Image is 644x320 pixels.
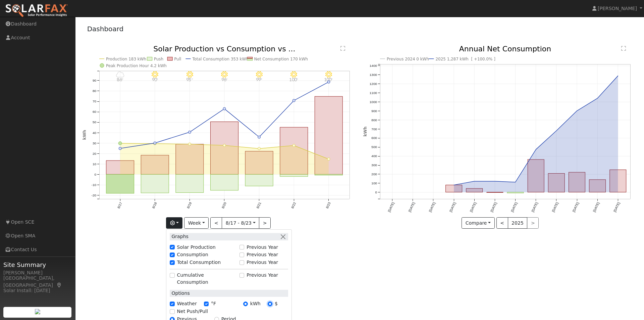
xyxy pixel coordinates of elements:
circle: onclick="" [292,99,295,102]
rect: onclick="" [548,174,565,192]
rect: onclick="" [141,175,169,193]
i: 8/23 - Clear [325,71,332,78]
p: 99° [253,78,265,82]
div: [GEOGRAPHIC_DATA], [GEOGRAPHIC_DATA] [3,275,72,289]
text: [DATE] [428,201,436,213]
text: 0 [375,190,377,194]
circle: onclick="" [153,142,156,145]
span: [PERSON_NAME] [598,6,637,11]
text: Annual Net Consumption [459,45,551,53]
text: 500 [371,145,377,149]
rect: onclick="" [210,122,238,175]
rect: onclick="" [528,159,544,192]
p: 100° [323,78,334,82]
div: Solar Install: [DATE] [3,287,72,294]
button: Compare [462,217,495,229]
circle: onclick="" [555,130,558,132]
text: 50 [92,121,96,124]
text: 8/20 [221,201,227,209]
text: Solar Production vs Consumption vs ... [153,45,295,53]
input: Weather [170,302,174,306]
label: Cumulative Consumption [177,272,236,286]
text: -10 [91,183,96,187]
text: 400 [371,154,377,158]
circle: onclick="" [514,181,517,184]
rect: onclick="" [507,192,524,193]
label: Solar Production [177,244,216,251]
i: 8/18 - Clear [152,71,158,78]
button: 8/17 - 8/23 [222,217,259,229]
rect: onclick="" [106,175,134,194]
text: [DATE] [387,201,395,213]
text: Production 183 kWh [106,57,146,61]
circle: onclick="" [473,180,476,183]
text: 1000 [370,100,377,104]
span: Site Summary [3,260,72,269]
label: Previous Year [247,244,278,251]
p: 100° [288,78,300,82]
text:  [621,46,626,51]
label: kWh [250,300,261,307]
input: Cumulative Consumption [170,273,174,278]
circle: onclick="" [292,144,295,147]
i: 8/21 - Clear [256,71,263,78]
rect: onclick="" [280,127,308,174]
text: 900 [371,109,377,113]
label: Previous Year [247,251,278,258]
label: Graphs [170,233,189,240]
i: 8/17 - MostlyCloudy [116,71,124,78]
div: [PERSON_NAME] [3,269,72,276]
p: 96° [218,78,230,82]
rect: onclick="" [466,189,483,192]
i: 8/22 - Clear [290,71,297,78]
circle: onclick="" [576,109,578,112]
text: 8/21 [256,201,262,209]
circle: onclick="" [119,147,121,150]
input: Solar Production [170,245,174,249]
text: 1200 [370,82,377,86]
label: Options [170,290,190,297]
p: 93° [184,78,196,82]
input: Previous Year [239,253,244,257]
button: 2025 [508,217,528,229]
rect: onclick="" [315,175,342,176]
text: Net Consumption 170 kWh [254,57,308,61]
text: Previous 2024 0 kWh [387,57,429,61]
circle: onclick="" [223,144,226,147]
input: Net Push/Pull [170,309,174,314]
button: < [210,217,222,229]
button: Week [184,217,209,229]
rect: onclick="" [106,161,134,174]
rect: onclick="" [589,180,606,192]
circle: onclick="" [617,75,620,77]
circle: onclick="" [223,107,226,110]
label: Previous Year [247,259,278,266]
circle: onclick="" [118,142,122,145]
button: < [496,217,508,229]
text: 200 [371,172,377,176]
circle: onclick="" [188,131,191,134]
text: [DATE] [592,201,600,213]
text: kWh [363,127,368,137]
text: 30 [92,141,96,145]
text: 20 [92,152,96,155]
rect: onclick="" [245,151,273,175]
text: 70 [92,99,96,103]
text: [DATE] [490,201,497,213]
a: Dashboard [87,25,124,33]
input: kWh [243,302,248,306]
a: Map [56,282,62,288]
text: 90 [92,79,96,82]
label: Total Consumption [177,259,221,266]
text: [DATE] [449,201,457,213]
rect: onclick="" [315,96,342,174]
circle: onclick="" [188,143,191,145]
text: 8/23 [325,201,331,209]
rect: onclick="" [245,175,273,186]
text: [DATE] [551,201,559,213]
text:  [340,46,345,51]
rect: onclick="" [176,144,204,175]
label: Consumption [177,251,208,258]
img: retrieve [35,309,40,314]
img: SolarFax [5,4,68,18]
